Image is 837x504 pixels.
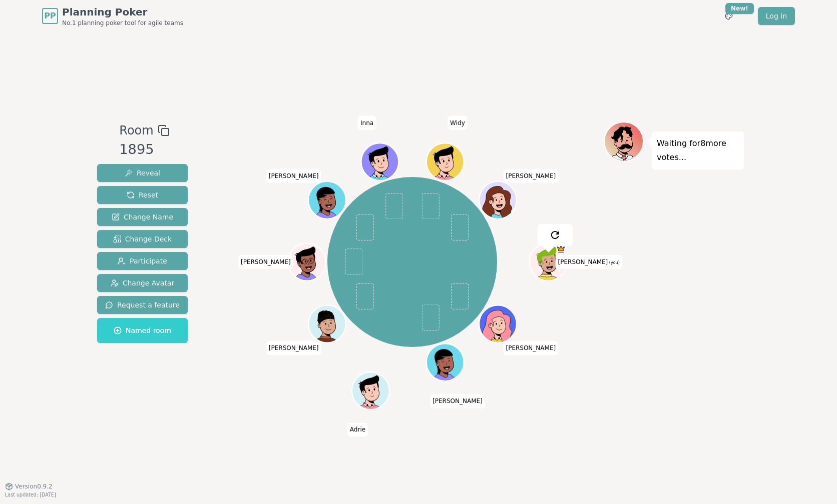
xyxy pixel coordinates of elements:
[556,255,622,269] span: Click to change your name
[347,422,368,436] span: Click to change your name
[5,492,56,497] span: Last updated: [DATE]
[111,278,175,288] span: Change Avatar
[530,244,565,279] button: Click to change your avatar
[266,169,321,183] span: Click to change your name
[113,234,172,244] span: Change Deck
[97,208,188,226] button: Change Name
[118,256,167,266] span: Participate
[112,212,173,222] span: Change Name
[97,164,188,182] button: Reveal
[266,341,321,355] span: Click to change your name
[608,260,620,265] span: (you)
[42,5,183,27] a: PPPlanning PokerNo.1 planning poker tool for agile teams
[119,139,169,160] div: 1895
[430,394,485,408] span: Click to change your name
[44,10,56,22] span: PP
[119,121,153,139] span: Room
[97,274,188,292] button: Change Avatar
[62,19,183,27] span: No.1 planning poker tool for agile teams
[97,318,188,343] button: Named room
[556,244,566,254] span: Daniel is the host
[238,255,293,269] span: Click to change your name
[358,115,376,129] span: Click to change your name
[62,5,183,19] span: Planning Poker
[97,230,188,248] button: Change Deck
[114,325,171,335] span: Named room
[725,3,754,14] div: New!
[97,296,188,314] button: Request a feature
[105,300,180,310] span: Request a feature
[549,229,561,241] img: reset
[5,482,53,490] button: Version0.9.2
[503,341,558,355] span: Click to change your name
[127,190,158,200] span: Reset
[125,168,160,178] span: Reveal
[657,136,739,164] p: Waiting for 8 more votes...
[97,252,188,270] button: Participate
[503,169,558,183] span: Click to change your name
[720,7,738,25] button: New!
[448,115,468,129] span: Click to change your name
[97,186,188,204] button: Reset
[758,7,795,25] a: Log in
[15,482,53,490] span: Version 0.9.2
